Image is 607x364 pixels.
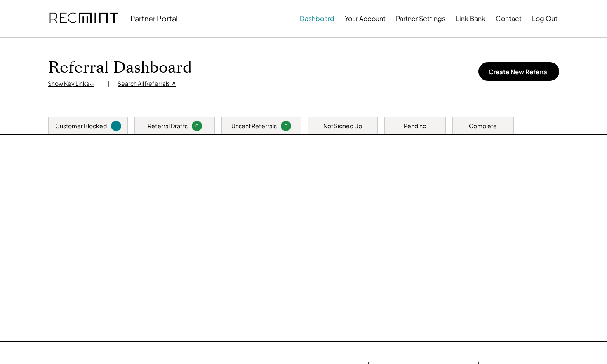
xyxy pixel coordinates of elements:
[300,10,334,27] button: Dashboard
[323,122,362,130] div: Not Signed Up
[108,80,109,88] div: |
[48,58,192,77] h1: Referral Dashboard
[478,62,559,81] button: Create New Referral
[345,10,386,27] button: Your Account
[193,123,201,129] div: 0
[118,80,176,88] div: Search All Referrals ↗
[532,10,558,27] button: Log Out
[404,122,426,130] div: Pending
[48,80,99,88] div: Show Key Links ↓
[55,122,107,130] div: Customer Blocked
[496,10,522,27] button: Contact
[148,122,188,130] div: Referral Drafts
[469,122,497,130] div: Complete
[396,10,445,27] button: Partner Settings
[231,122,277,130] div: Unsent Referrals
[282,123,290,129] div: 0
[49,5,118,33] img: recmint-logotype%403x.png
[130,14,178,23] div: Partner Portal
[456,10,485,27] button: Link Bank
